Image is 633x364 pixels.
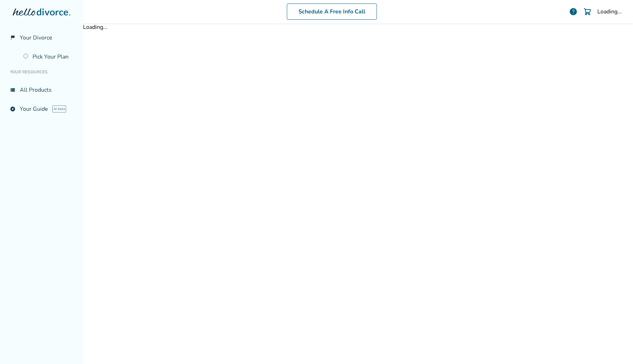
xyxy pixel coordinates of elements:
[287,4,377,20] a: Schedule A Free Info Call
[20,34,52,42] span: Your Divorce
[569,7,578,16] a: help
[597,8,622,16] div: Loading...
[10,106,16,112] span: explore
[6,82,77,98] a: view_listAll Products
[583,7,592,16] img: Cart
[10,87,16,93] span: view_list
[6,101,77,117] a: exploreYour GuideAI beta
[6,65,77,79] li: Your Resources
[10,35,16,41] span: flag_2
[52,105,66,113] span: AI beta
[83,23,633,31] div: Loading...
[6,30,77,46] a: flag_2Your Divorce
[19,49,77,65] a: Pick Your Plan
